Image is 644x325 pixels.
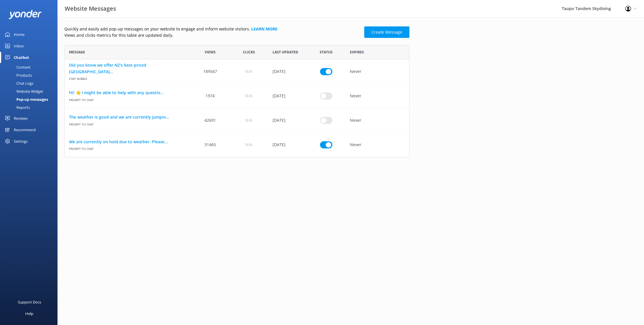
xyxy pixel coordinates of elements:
div: Pop-up messages [3,95,48,103]
div: 189567 [191,59,229,84]
div: 42691 [191,108,229,133]
div: Home [14,29,24,40]
span: Clicks [243,49,255,55]
span: N/A [245,142,252,148]
a: Create Message [364,26,409,38]
div: row [64,84,409,108]
span: Prompt to Chat [69,120,187,126]
a: The weather is good and we are currently jumpin... [69,114,187,120]
div: 07 May 2025 [268,84,307,108]
div: row [64,59,409,84]
span: N/A [245,117,252,123]
div: 31465 [191,133,229,157]
div: 11 Oct 2025 [268,108,307,133]
div: Inbox [14,40,24,52]
div: 1974 [191,84,229,108]
div: Recommend [14,124,36,136]
h3: Website Messages [65,4,116,13]
span: Expires [350,49,364,55]
a: Reports [3,103,57,111]
a: Website Widget [3,87,57,95]
div: Chatbot [14,52,29,63]
div: Never [346,133,409,157]
a: Pop-up messages [3,95,57,103]
span: Last updated [273,49,298,55]
div: Content [3,63,30,71]
a: Learn more [251,26,277,32]
span: Prompt to Chat [69,145,187,151]
div: Reviews [14,113,28,124]
div: row [64,108,409,133]
a: Chat Logs [3,79,57,87]
div: Never [346,108,409,133]
div: Reports [3,103,30,111]
span: Status [320,49,333,55]
div: row [64,133,409,157]
span: N/A [245,68,252,75]
div: Website Widget [3,87,43,95]
img: yonder-white-logo.png [9,10,42,19]
div: Support Docs [18,296,41,308]
a: Products [3,71,57,79]
p: Quickly and easily add pop-up messages on your website to engage and inform website visitors. [64,26,361,32]
p: Views and clicks metrics for this table are updated daily. [64,32,361,38]
a: Did you know we offer NZ's best-priced [GEOGRAPHIC_DATA]... [69,62,187,75]
a: We are currently on hold due to weather. Please... [69,139,187,145]
div: Chat Logs [3,79,33,87]
span: Views [205,49,216,55]
span: N/A [245,93,252,99]
div: Products [3,71,32,79]
div: Settings [14,136,28,147]
div: Help [25,308,33,319]
div: Never [346,84,409,108]
span: Message [69,49,85,55]
div: Never [346,59,409,84]
span: Chat bubble [69,75,187,81]
a: Hi! 👋 I might be able to help with any questio... [69,90,187,96]
span: Prompt to Chat [69,96,187,102]
div: grid [64,59,409,157]
div: 30 Jan 2025 [268,59,307,84]
div: 12 Oct 2025 [268,133,307,157]
a: Content [3,63,57,71]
